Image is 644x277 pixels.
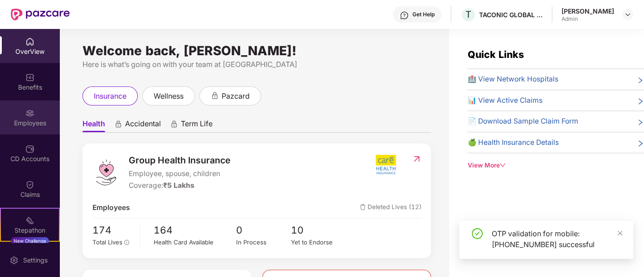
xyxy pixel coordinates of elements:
span: Group Health Insurance [129,153,231,167]
span: Deleted Lives (12) [360,202,421,214]
span: 164 [154,223,236,238]
div: OTP validation for mobile: [PHONE_NUMBER] successful [492,228,622,250]
div: Here is what’s going on with your team at [GEOGRAPHIC_DATA] [82,59,431,70]
img: svg+xml;base64,PHN2ZyBpZD0iQ2xhaW0iIHhtbG5zPSJodHRwOi8vd3d3LnczLm9yZy8yMDAwL3N2ZyIgd2lkdGg9IjIwIi... [25,180,34,189]
span: Employee, spouse, children [129,168,231,180]
span: pazcard [222,91,250,102]
div: animation [170,120,178,128]
span: close [617,230,623,236]
div: Stepathon [1,226,59,235]
div: TACONIC GLOBAL SOLUTIONS PRIVATE LIMITED [479,10,542,19]
img: svg+xml;base64,PHN2ZyBpZD0iRHJvcGRvd24tMzJ4MzIiIHhtbG5zPSJodHRwOi8vd3d3LnczLm9yZy8yMDAwL3N2ZyIgd2... [624,11,631,18]
span: insurance [94,91,126,102]
span: info-circle [124,240,130,245]
div: Yet to Endorse [291,238,346,247]
span: 0 [236,223,291,238]
div: Health Card Available [154,238,236,247]
img: insurerIcon [369,153,403,176]
img: svg+xml;base64,PHN2ZyBpZD0iQmVuZWZpdHMiIHhtbG5zPSJodHRwOi8vd3d3LnczLm9yZy8yMDAwL3N2ZyIgd2lkdGg9Ij... [25,73,34,82]
img: svg+xml;base64,PHN2ZyBpZD0iRW1wbG95ZWVzIiB4bWxucz0iaHR0cDovL3d3dy53My5vcmcvMjAwMC9zdmciIHdpZHRoPS... [25,109,34,118]
img: svg+xml;base64,PHN2ZyBpZD0iSG9tZSIgeG1sbnM9Imh0dHA6Ly93d3cudzMub3JnLzIwMDAvc3ZnIiB3aWR0aD0iMjAiIG... [25,37,34,46]
div: animation [114,120,122,128]
div: Admin [562,15,614,23]
span: ₹5 Lakhs [163,181,194,190]
span: right [637,97,644,106]
span: 🏥 View Network Hospitals [467,74,558,85]
span: Health [82,119,105,132]
img: svg+xml;base64,PHN2ZyBpZD0iU2V0dGluZy0yMHgyMCIgeG1sbnM9Imh0dHA6Ly93d3cudzMub3JnLzIwMDAvc3ZnIiB3aW... [10,256,19,265]
span: 10 [291,223,346,238]
span: 📄 Download Sample Claim Form [467,116,578,127]
div: Settings [20,256,50,265]
span: check-circle [472,228,483,239]
span: 📊 View Active Claims [467,95,542,106]
span: Accidental [125,119,161,132]
span: right [637,76,644,85]
span: down [499,162,506,168]
img: logo [92,159,120,186]
span: 🍏 Health Insurance Details [467,137,558,148]
div: View More [467,161,644,170]
img: deleteIcon [360,204,366,210]
span: Total Lives [92,239,122,246]
span: right [637,118,644,127]
div: New Challenge [11,237,49,244]
span: Term Life [181,119,213,132]
span: right [637,139,644,148]
img: RedirectIcon [412,154,421,163]
img: svg+xml;base64,PHN2ZyB4bWxucz0iaHR0cDovL3d3dy53My5vcmcvMjAwMC9zdmciIHdpZHRoPSIyMSIgaGVpZ2h0PSIyMC... [25,216,34,225]
span: Quick Links [467,48,523,60]
img: New Pazcare Logo [11,9,70,20]
div: animation [211,91,219,100]
span: 174 [92,223,134,238]
div: Welcome back, [PERSON_NAME]! [82,47,431,54]
span: Employees [92,202,130,214]
img: svg+xml;base64,PHN2ZyBpZD0iQ0RfQWNjb3VudHMiIGRhdGEtbmFtZT0iQ0QgQWNjb3VudHMiIHhtbG5zPSJodHRwOi8vd3... [25,144,34,153]
div: [PERSON_NAME] [562,7,614,15]
span: T [465,9,471,20]
div: In Process [236,238,291,247]
span: wellness [154,91,184,102]
div: Coverage: [129,180,231,191]
div: Get Help [412,11,435,18]
img: svg+xml;base64,PHN2ZyBpZD0iSGVscC0zMngzMiIgeG1sbnM9Imh0dHA6Ly93d3cudzMub3JnLzIwMDAvc3ZnIiB3aWR0aD... [400,11,409,20]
